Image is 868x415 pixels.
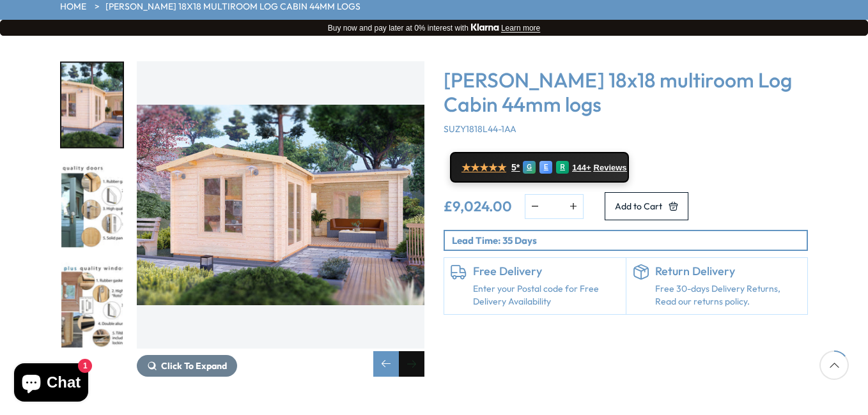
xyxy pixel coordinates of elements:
p: Lead Time: 35 Days [452,234,807,247]
div: R [556,161,569,174]
button: Click To Expand [137,355,237,377]
div: 3 / 7 [60,162,124,249]
a: [PERSON_NAME] 18x18 multiroom Log Cabin 44mm logs [105,1,360,13]
span: ★★★★★ [461,162,506,174]
img: Shire Suzy 18x18 multiroom Log Cabin 44mm logs - Best Shed [137,61,424,349]
inbox-online-store-chat: Shopify online store chat [10,363,92,405]
img: Suzy3_2x6-2_5S31896-2_64732b6d-1a30-4d9b-a8b3-4f3a95d206a5_200x200.jpg [61,63,123,147]
h6: Return Delivery [655,264,802,278]
img: Premiumplusqualitywindows_2_f1d4b20c-330e-4752-b710-1a86799ac172_200x200.jpg [61,262,123,347]
span: SUZY1818L44-1AA [444,123,516,135]
div: E [539,161,552,174]
div: 2 / 7 [137,61,424,377]
h6: Free Delivery [473,264,619,278]
a: ★★★★★ 5* G E R 144+ Reviews [450,152,629,183]
span: Add to Cart [615,202,662,211]
span: 144+ [572,163,591,173]
h3: [PERSON_NAME] 18x18 multiroom Log Cabin 44mm logs [444,68,808,117]
span: Click To Expand [161,360,227,372]
img: Premiumqualitydoors_3_f0c32a75-f7e9-4cfe-976d-db3d5c21df21_200x200.jpg [61,163,123,248]
a: HOME [60,1,86,13]
div: 2 / 7 [60,61,124,149]
div: G [523,161,536,174]
button: Add to Cart [605,192,688,220]
div: Next slide [399,351,424,377]
div: 4 / 7 [60,261,124,349]
ins: £9,024.00 [444,199,512,213]
p: Free 30-days Delivery Returns, Read our returns policy. [655,283,802,308]
span: Reviews [594,163,627,173]
div: Previous slide [373,351,399,377]
a: Enter your Postal code for Free Delivery Availability [473,283,619,308]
